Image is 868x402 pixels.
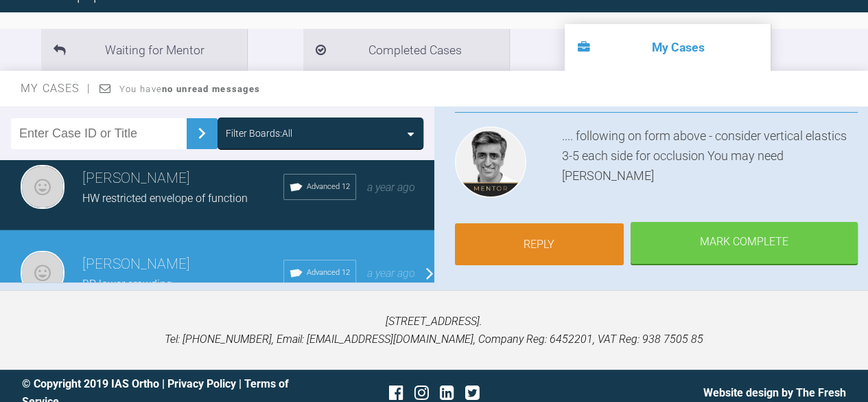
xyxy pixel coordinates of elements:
[562,126,858,203] div: .... following on form above - consider vertical elastics 3-5 each side for occlusion You may nee...
[119,84,260,94] span: You have
[82,278,172,291] span: BP lower crowding
[21,165,64,209] img: Roekshana Shar
[82,192,248,205] span: HW restricted envelope of function
[162,84,260,94] strong: no unread messages
[41,29,247,71] li: Waiting for Mentor
[703,386,846,399] a: Website design by The Fresh
[303,29,509,71] li: Completed Cases
[226,126,292,141] div: Filter Boards: All
[82,167,283,190] h3: [PERSON_NAME]
[21,251,64,295] img: Roekshana Shar
[367,181,415,194] span: a year ago
[11,118,187,149] input: Enter Case ID or Title
[82,253,283,276] h3: [PERSON_NAME]
[21,82,91,95] span: My Cases
[455,126,526,198] img: Asif Chatoo
[22,313,846,348] p: [STREET_ADDRESS]. Tel: [PHONE_NUMBER], Email: [EMAIL_ADDRESS][DOMAIN_NAME], Company Reg: 6452201,...
[631,222,858,265] div: Mark Complete
[565,24,771,71] li: My Cases
[167,377,236,390] a: Privacy Policy
[191,122,213,144] img: chevronRight.28bd32b0.svg
[307,181,350,193] span: Advanced 12
[367,267,415,280] span: a year ago
[455,223,624,266] a: Reply
[307,267,350,279] span: Advanced 12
